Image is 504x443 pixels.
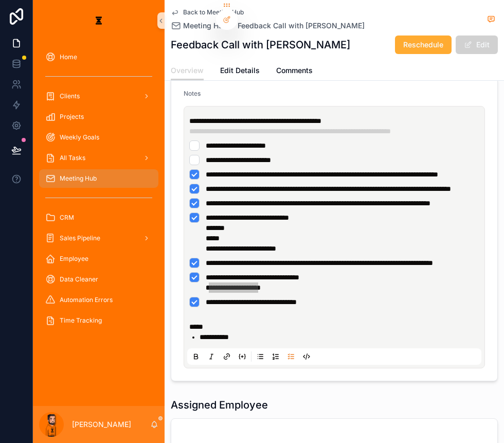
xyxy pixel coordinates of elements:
span: All Tasks [60,154,85,162]
span: Overview [171,65,204,76]
a: Automation Errors [39,291,158,309]
span: Notes [184,90,201,97]
span: Meeting Hub [183,21,227,31]
a: Meeting Hub [39,169,158,188]
a: Sales Pipeline [39,229,158,247]
button: Edit [456,36,498,54]
a: Weekly Goals [39,128,158,147]
span: Data Cleaner [60,275,98,283]
a: Back to Meeting Hub [171,8,244,16]
a: Overview [171,61,204,81]
a: Home [39,48,158,66]
span: Weekly Goals [60,133,99,141]
span: Reschedule [403,40,443,50]
a: Feedback Call with [PERSON_NAME] [238,21,365,31]
div: scrollable content [33,41,165,342]
a: CRM [39,208,158,227]
span: Home [60,53,77,61]
h1: Assigned Employee [171,398,268,412]
span: Meeting Hub [60,174,97,183]
a: Clients [39,87,158,105]
a: Projects [39,108,158,126]
span: Projects [60,113,84,121]
button: Reschedule [395,36,452,54]
span: Automation Errors [60,296,113,304]
span: CRM [60,214,74,222]
h1: Feedback Call with [PERSON_NAME] [171,38,350,52]
a: Employee [39,250,158,268]
span: Edit Details [220,65,260,76]
span: Sales Pipeline [60,234,100,242]
a: Comments [276,61,313,82]
a: Edit Details [220,61,260,82]
a: All Tasks [39,149,158,167]
span: Comments [276,65,313,76]
a: Meeting Hub [171,21,227,31]
img: App logo [91,12,107,29]
span: Back to Meeting Hub [183,8,244,16]
span: Employee [60,255,88,263]
a: Data Cleaner [39,270,158,289]
span: Clients [60,92,80,100]
p: [PERSON_NAME] [72,419,131,430]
